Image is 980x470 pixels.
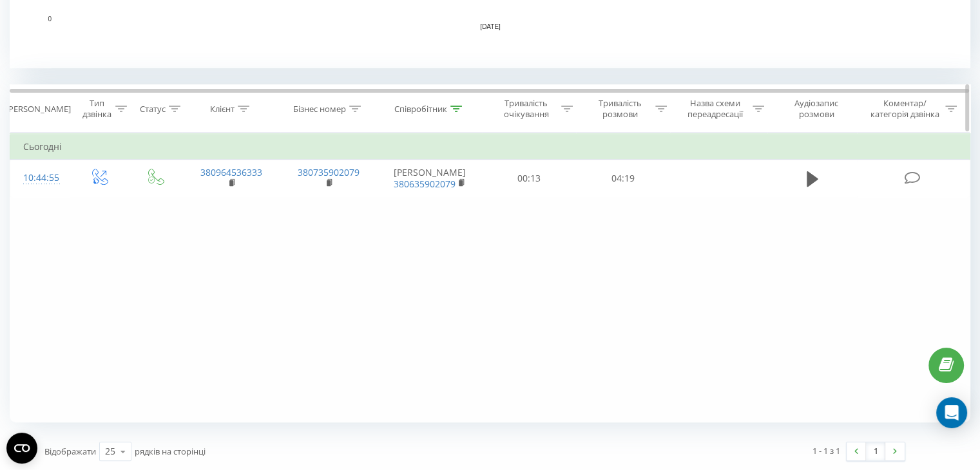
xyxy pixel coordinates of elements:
div: 25 [105,445,115,458]
td: 04:19 [576,160,669,197]
div: Тип дзвінка [81,98,111,120]
td: [PERSON_NAME] [378,160,483,197]
td: Сьогодні [10,134,970,160]
a: 380964536333 [200,166,262,178]
span: рядків на сторінці [135,446,206,457]
span: Відображати [44,446,96,457]
text: [DATE] [480,23,501,30]
a: 380735902079 [298,166,360,178]
div: Назва схеми переадресації [682,98,749,120]
div: [PERSON_NAME] [6,104,71,115]
div: Open Intercom Messenger [936,397,967,428]
div: Коментар/категорія дзвінка [867,98,942,120]
td: 00:13 [483,160,576,197]
div: Аудіозапис розмови [779,98,854,120]
a: 380635902079 [394,178,456,190]
div: Клієнт [210,104,235,115]
div: Бізнес номер [293,104,346,115]
div: 1 - 1 з 1 [812,444,840,457]
text: 0 [48,15,52,23]
div: Статус [140,104,166,115]
a: 1 [866,442,885,460]
div: Співробітник [394,104,447,115]
div: 10:44:55 [23,165,57,191]
button: Open CMP widget [6,433,37,464]
div: Тривалість очікування [494,98,559,120]
div: Тривалість розмови [588,98,652,120]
